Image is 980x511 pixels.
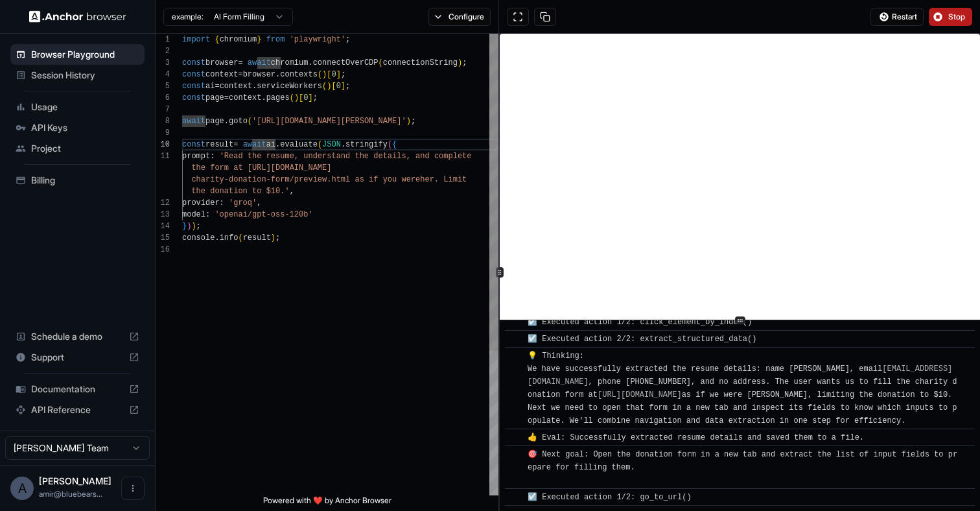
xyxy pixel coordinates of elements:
div: Documentation [10,379,145,399]
button: Open in full screen [507,8,529,26]
span: Support [31,351,124,364]
span: Stop [948,12,966,22]
button: Copy session ID [534,8,556,26]
div: Support [10,347,145,368]
div: Project [10,138,145,159]
span: Amir Shaked [39,475,111,486]
span: Schedule a demo [31,330,124,343]
div: API Reference [10,399,145,420]
span: API Reference [31,403,124,416]
span: Project [31,142,139,155]
span: Billing [31,174,139,187]
button: Open menu [121,477,145,500]
span: Usage [31,101,139,113]
img: Anchor Logo [29,10,126,23]
button: Configure [428,8,491,26]
span: Documentation [31,383,124,396]
button: Stop [929,8,972,26]
span: Browser Playground [31,48,139,61]
div: A [10,477,34,500]
div: Billing [10,170,145,191]
button: Restart [870,8,924,26]
span: Session History [31,69,139,82]
span: amir@bluebearsecurity.io [39,489,102,499]
div: API Keys [10,117,145,138]
div: Usage [10,97,145,117]
span: example: [172,12,204,22]
div: Session History [10,65,145,86]
span: API Keys [31,121,139,134]
div: Browser Playground [10,44,145,65]
div: Schedule a demo [10,326,145,347]
span: Restart [892,12,917,22]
